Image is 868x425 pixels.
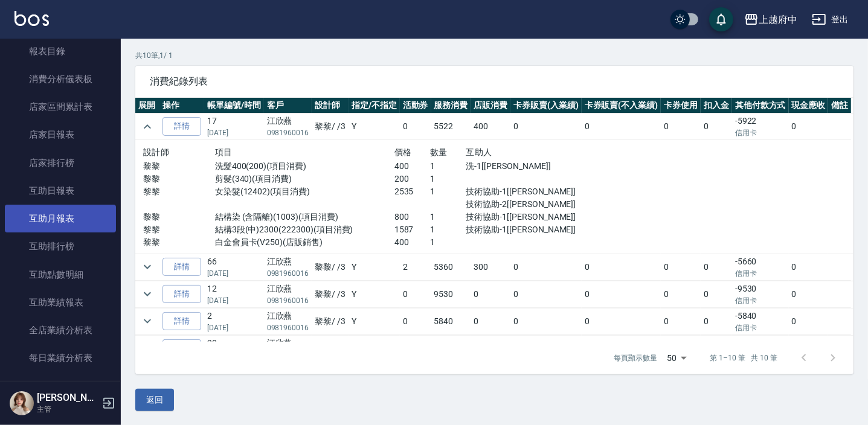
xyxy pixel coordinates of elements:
td: Y [349,308,400,334]
p: 每頁顯示數量 [614,353,657,363]
td: -5840 [732,308,789,334]
td: 江欣燕 [264,113,312,140]
p: 黎黎 [143,173,215,185]
td: 0 [510,113,582,140]
td: Y [349,335,400,362]
td: 0 [510,308,582,334]
p: 技術協助-1[[PERSON_NAME]] [466,211,574,223]
div: 50 [662,342,691,374]
p: 白金會員卡(V250)(店販銷售) [215,236,394,249]
th: 服務消費 [431,98,471,113]
a: 互助日報表 [5,177,116,205]
div: 上越府中 [759,12,797,27]
td: 66 [204,254,264,280]
td: Y [349,254,400,280]
p: [DATE] [207,268,261,279]
button: expand row [138,118,156,136]
td: 0 [582,113,661,140]
td: 9530 [431,281,471,307]
th: 店販消費 [471,98,510,113]
p: 結構3段(中)2300(222300)(項目消費) [215,223,394,236]
td: 江欣燕 [264,308,312,334]
button: 上越府中 [739,7,802,32]
p: 1 [430,236,466,249]
td: 5360 [431,254,471,280]
a: 詳情 [162,258,201,276]
p: 技術協助-1[[PERSON_NAME]] [466,185,574,198]
span: 價格 [394,147,412,157]
td: 0 [471,281,510,307]
td: 0 [400,335,431,362]
td: 0 [701,254,732,280]
p: 0981960016 [267,295,309,306]
p: 主管 [37,404,98,415]
a: 店家日報表 [5,121,116,149]
td: 0 [732,335,789,362]
td: 黎黎 / /3 [312,335,349,362]
a: 詳情 [162,339,201,358]
p: [DATE] [207,127,261,138]
p: 信用卡 [735,295,786,306]
p: 第 1–10 筆 共 10 筆 [710,353,777,363]
td: 0 [471,308,510,334]
p: 2535 [394,185,430,198]
span: 數量 [430,147,448,157]
a: 店家排行榜 [5,149,116,177]
td: 0 [400,308,431,334]
td: 0 [701,281,732,307]
td: 2540 [431,335,471,362]
p: 0981960016 [267,127,309,138]
td: 黎黎 / /3 [312,281,349,307]
td: 0 [661,281,701,307]
th: 客戶 [264,98,312,113]
td: 0 [789,281,829,307]
a: 每日業績分析表 [5,344,116,372]
p: 0981960016 [267,268,309,279]
td: 12 [204,281,264,307]
td: 2540 [789,335,829,362]
a: 店家區間累計表 [5,93,116,121]
td: 0 [510,281,582,307]
th: 扣入金 [701,98,732,113]
p: 剪髮(340)(項目消費) [215,173,394,185]
p: 400 [394,236,430,249]
button: expand row [138,285,156,303]
a: 消費分析儀表板 [5,65,116,93]
td: -5660 [732,254,789,280]
td: 0 [661,113,701,140]
p: 200 [394,173,430,185]
td: 0 [400,281,431,307]
td: 5522 [431,113,471,140]
th: 卡券使用 [661,98,701,113]
p: 技術協助-2[[PERSON_NAME]] [466,198,574,211]
th: 備註 [828,98,851,113]
a: 全店業績分析表 [5,316,116,344]
img: Person [10,391,34,415]
p: 1 [430,185,466,198]
p: 400 [394,160,430,173]
a: 互助月報表 [5,205,116,232]
p: 0981960016 [267,322,309,333]
p: [DATE] [207,295,261,306]
p: 洗髮400(200)(項目消費) [215,160,394,173]
button: 返回 [135,389,174,411]
td: 2 [400,254,431,280]
th: 卡券販賣(入業績) [510,98,582,113]
td: 0 [789,254,829,280]
button: expand row [138,258,156,276]
td: 0 [400,113,431,140]
a: 詳情 [162,285,201,304]
td: 黎黎 / /3 [312,113,349,140]
span: 項目 [215,147,233,157]
p: 1 [430,173,466,185]
h5: [PERSON_NAME] [37,392,98,404]
p: 黎黎 [143,236,215,249]
p: 共 10 筆, 1 / 1 [135,50,854,61]
a: 營業統計分析表 [5,372,116,400]
p: 黎黎 [143,223,215,236]
td: -9530 [732,281,789,307]
td: 0 [510,335,582,362]
td: 0 [471,335,510,362]
td: 0 [661,308,701,334]
img: Logo [14,11,49,26]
